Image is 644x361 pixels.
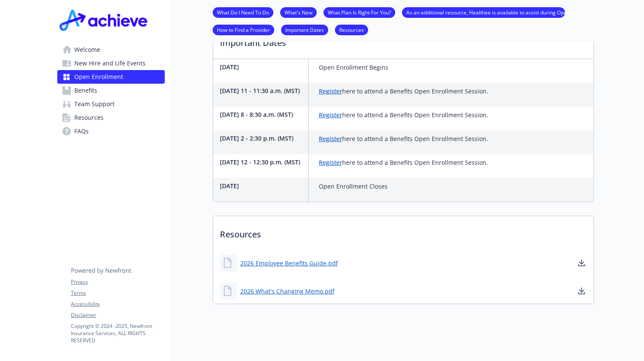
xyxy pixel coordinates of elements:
p: here to attend a Benefits Open Enrollment Session. [319,158,488,168]
a: 2026 What's Changing Memo.pdf [240,287,335,296]
a: As an additional resource, Healthee is available to assist during Open Enrollment [402,8,565,16]
a: Disclaimer [71,311,164,319]
p: here to attend a Benefits Open Enrollment Session. [319,134,488,144]
a: Team Support [57,97,165,111]
span: Team Support [74,97,115,111]
a: 2026 Employee Benefits Guide.pdf [240,259,338,268]
p: [DATE] 8 - 8:30 a.m. (MST) [220,110,305,119]
span: Open Enrollment [74,70,123,84]
p: [DATE] [220,62,305,71]
p: [DATE] 2 - 2:30 p.m. (MST) [220,134,305,143]
a: Accessibility [71,300,164,308]
a: download document [577,286,587,296]
a: Benefits [57,84,165,97]
span: Resources [74,111,104,124]
a: Terms [71,289,164,297]
p: here to attend a Benefits Open Enrollment Session. [319,110,488,120]
p: Resources [213,216,593,248]
p: [DATE] [220,181,305,190]
a: Resources [335,25,368,34]
p: Open Enrollment Closes [319,181,388,192]
a: Register [319,158,342,166]
a: What's New [280,8,317,16]
p: [DATE] 11 - 11:30 a.m. (MST) [220,86,305,95]
span: New Hire and Life Events [74,56,146,70]
a: Resources [57,111,165,124]
a: How to Find a Provider [213,25,274,34]
a: Welcome [57,43,165,56]
span: FAQs [74,124,89,138]
a: Register [319,111,342,119]
span: Benefits [74,84,97,97]
a: Register [319,135,342,143]
a: Privacy [71,278,164,286]
a: Register [319,87,342,95]
p: Open Enrollment Begins [319,62,388,73]
p: [DATE] 12 - 12:30 p.m. (MST) [220,158,305,166]
a: Open Enrollment [57,70,165,84]
a: Important Dates [281,25,328,34]
a: What Do I Need To Do [213,8,273,16]
a: FAQs [57,124,165,138]
a: download document [577,258,587,268]
a: What Plan Is Right For You? [323,8,395,16]
a: New Hire and Life Events [57,56,165,70]
p: here to attend a Benefits Open Enrollment Session. [319,86,488,96]
span: Welcome [74,43,100,56]
p: Copyright © 2024 - 2025 , Newfront Insurance Services, ALL RIGHTS RESERVED [71,322,164,344]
